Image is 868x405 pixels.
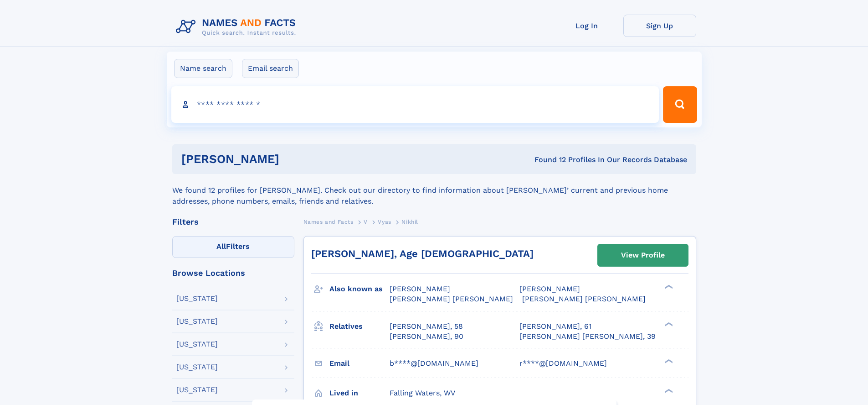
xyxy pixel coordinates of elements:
div: ❯ [663,284,673,290]
div: We found 12 profiles for [PERSON_NAME]. Check out our directory to find information about [PERSON... [172,174,696,207]
h3: Relatives [329,319,390,334]
div: ❯ [663,388,673,394]
div: [US_STATE] [176,363,218,371]
span: All [216,242,226,251]
div: Found 12 Profiles In Our Records Database [407,155,687,165]
a: Names and Facts [303,216,354,227]
div: ❯ [663,358,673,364]
a: Log In [550,15,623,37]
label: Name search [174,59,232,78]
div: [US_STATE] [176,386,218,394]
button: Search Button [663,86,697,123]
span: Nikhil [401,219,418,225]
div: Filters [172,218,294,226]
span: V [364,219,368,225]
input: search input [171,86,659,123]
a: Sign Up [623,15,696,37]
span: [PERSON_NAME] [PERSON_NAME] [522,295,646,303]
h3: Also known as [329,281,390,297]
a: [PERSON_NAME] [PERSON_NAME], 39 [519,331,656,342]
div: [US_STATE] [176,318,218,325]
div: [US_STATE] [176,295,218,302]
label: Email search [242,59,299,78]
h3: Lived in [329,385,390,401]
span: [PERSON_NAME] [390,284,450,293]
label: Filters [172,236,294,258]
a: [PERSON_NAME], Age [DEMOGRAPHIC_DATA] [311,248,534,259]
div: ❯ [663,321,673,327]
span: [PERSON_NAME] [519,284,580,293]
div: Browse Locations [172,269,294,277]
h1: [PERSON_NAME] [181,153,407,165]
img: Logo Names and Facts [172,15,303,39]
span: [PERSON_NAME] [PERSON_NAME] [390,295,513,303]
div: View Profile [621,245,665,266]
a: View Profile [598,244,688,266]
a: [PERSON_NAME], 61 [519,321,591,331]
a: Vyas [378,216,391,227]
a: [PERSON_NAME], 58 [390,321,463,331]
a: V [364,216,368,227]
span: Vyas [378,219,391,225]
h3: Email [329,356,390,371]
a: [PERSON_NAME], 90 [390,331,463,342]
span: Falling Waters, WV [390,389,455,397]
div: [US_STATE] [176,341,218,348]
